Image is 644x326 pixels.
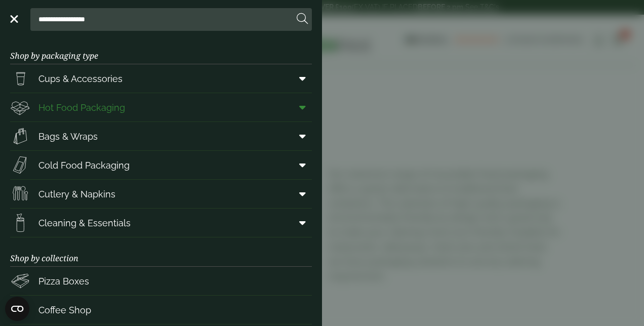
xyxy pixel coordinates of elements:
[38,130,98,143] span: Bags & Wraps
[10,126,30,146] img: Paper_carriers.svg
[10,35,312,64] h3: Shop by packaging type
[38,216,131,230] span: Cleaning & Essentials
[10,93,312,121] a: Hot Food Packaging
[10,271,30,291] img: Pizza_boxes.svg
[10,267,312,295] a: Pizza Boxes
[10,213,30,233] img: open-wipe.svg
[10,180,312,208] a: Cutlery & Napkins
[10,122,312,150] a: Bags & Wraps
[10,184,30,204] img: Cutlery.svg
[10,296,312,324] a: Coffee Shop
[5,297,29,321] button: Open CMP widget
[38,303,91,317] span: Coffee Shop
[10,97,30,117] img: Deli_box.svg
[10,237,312,267] h3: Shop by collection
[10,151,312,179] a: Cold Food Packaging
[38,187,115,201] span: Cutlery & Napkins
[38,274,89,288] span: Pizza Boxes
[10,209,312,237] a: Cleaning & Essentials
[38,101,125,114] span: Hot Food Packaging
[38,72,123,86] span: Cups & Accessories
[10,64,312,93] a: Cups & Accessories
[10,155,30,175] img: Sandwich_box.svg
[38,158,130,172] span: Cold Food Packaging
[10,68,30,89] img: PintNhalf_cup.svg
